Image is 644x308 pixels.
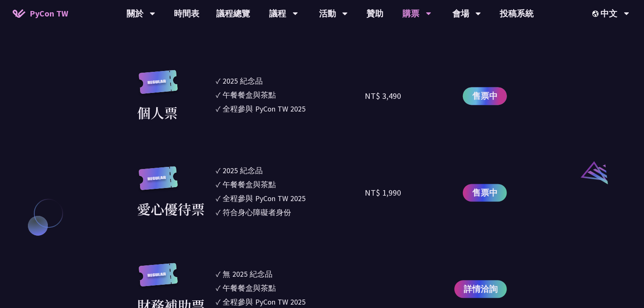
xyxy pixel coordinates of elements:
li: ✓ [216,207,365,218]
li: ✓ [216,282,365,294]
div: 符合身心障礙者身份 [223,207,291,218]
a: PyCon TW [4,3,77,24]
a: 售票中 [463,184,507,202]
li: ✓ [216,89,365,101]
div: 無 2025 紀念品 [223,268,272,280]
img: Locale Icon [592,11,601,17]
div: 全程參與 PyCon TW 2025 [223,296,305,308]
img: regular.8f272d9.svg [137,263,179,295]
img: regular.8f272d9.svg [137,70,179,102]
span: PyCon TW [30,7,68,20]
div: NT$ 3,490 [365,90,401,102]
li: ✓ [216,165,365,176]
li: ✓ [216,75,365,87]
div: 午餐餐盒與茶點 [223,89,276,101]
img: Home icon of PyCon TW 2025 [13,9,25,18]
li: ✓ [216,296,365,308]
div: 全程參與 PyCon TW 2025 [223,193,305,204]
span: 詳情洽詢 [464,283,498,295]
a: 售票中 [463,87,507,105]
div: 個人票 [137,102,178,123]
a: 詳情洽詢 [454,280,507,298]
li: ✓ [216,103,365,114]
span: 售票中 [472,90,498,102]
div: 全程參與 PyCon TW 2025 [223,103,305,114]
li: ✓ [216,268,365,280]
div: 午餐餐盒與茶點 [223,282,276,294]
div: 2025 紀念品 [223,75,263,87]
div: 午餐餐盒與茶點 [223,179,276,190]
div: NT$ 1,990 [365,186,401,199]
li: ✓ [216,193,365,204]
li: ✓ [216,179,365,190]
span: 售票中 [472,186,498,199]
div: 愛心優待票 [137,199,205,219]
img: regular.8f272d9.svg [137,166,179,199]
div: 2025 紀念品 [223,165,263,176]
